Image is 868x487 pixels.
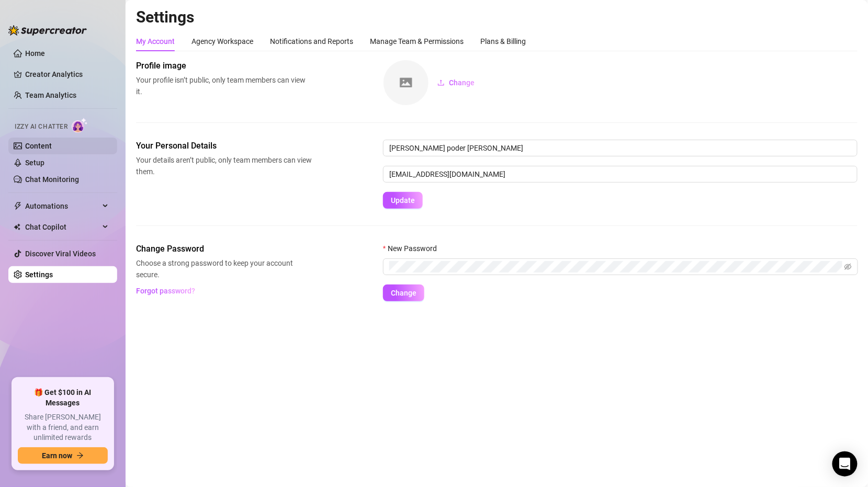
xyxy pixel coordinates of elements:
label: New Password [383,243,444,254]
div: Agency Workspace [191,36,253,47]
button: Change [429,74,483,91]
span: Automations [25,198,99,214]
span: Choose a strong password to keep your account secure. [136,257,312,280]
a: Discover Viral Videos [25,250,96,258]
h2: Settings [136,7,858,27]
input: Enter name [383,140,858,156]
span: Earn now [42,451,72,460]
input: Enter new email [383,166,858,183]
img: logo-BBDzfeDw.svg [8,25,87,36]
a: Home [25,49,45,58]
img: square-placeholder.png [384,60,429,105]
a: Creator Analytics [25,66,109,83]
span: Change Password [136,243,312,255]
a: Content [25,142,52,150]
button: Change [383,285,424,301]
a: Chat Monitoring [25,175,79,184]
span: Chat Copilot [25,219,99,235]
span: 🎁 Get $100 in AI Messages [18,388,108,408]
button: Update [383,192,423,209]
div: Notifications and Reports [270,36,353,47]
span: upload [437,79,445,86]
div: Manage Team & Permissions [370,36,464,47]
a: Team Analytics [25,91,76,99]
div: My Account [136,36,175,47]
span: eye-invisible [844,263,852,270]
button: Forgot password? [136,282,196,299]
span: thunderbolt [14,202,22,210]
img: AI Chatter [72,118,88,133]
span: arrow-right [76,452,84,459]
span: Your details aren’t public, only team members can view them. [136,154,312,177]
span: Izzy AI Chatter [15,122,67,132]
div: Open Intercom Messenger [832,451,858,477]
input: New Password [389,261,842,273]
img: Chat Copilot [14,223,20,231]
a: Settings [25,270,53,279]
span: Profile image [136,60,312,72]
span: Share [PERSON_NAME] with a friend, and earn unlimited rewards [18,412,108,443]
span: Your profile isn’t public, only team members can view it. [136,74,312,97]
div: Plans & Billing [480,36,526,47]
span: Change [449,78,475,87]
span: Forgot password? [137,287,196,295]
span: Update [391,196,415,205]
button: Earn nowarrow-right [18,447,108,464]
span: Change [391,289,416,297]
span: Your Personal Details [136,140,312,152]
a: Setup [25,158,44,167]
